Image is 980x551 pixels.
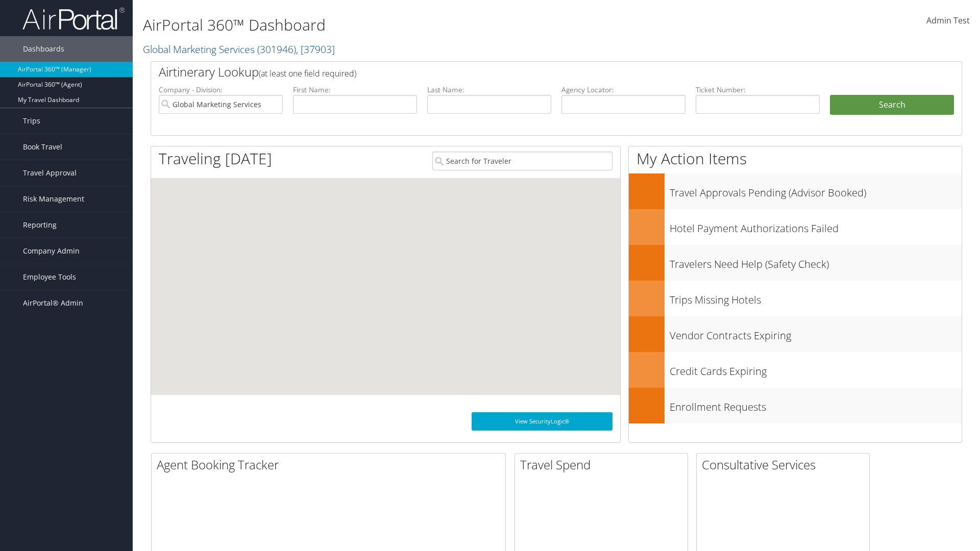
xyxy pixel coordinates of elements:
[23,36,64,62] span: Dashboards
[159,85,283,95] label: Company - Division:
[23,160,77,186] span: Travel Approval
[670,288,962,307] h3: Trips Missing Hotels
[670,216,962,236] h3: Hotel Payment Authorizations Failed
[702,456,869,473] h2: Consultative Services
[159,148,272,169] h1: Traveling [DATE]
[926,15,970,26] span: Admin Test
[520,456,688,473] h2: Travel Spend
[427,85,551,95] label: Last Name:
[23,134,62,160] span: Book Travel
[143,42,335,56] a: Global Marketing Services
[629,352,962,388] a: Credit Cards Expiring
[629,148,962,169] h1: My Action Items
[629,316,962,352] a: Vendor Contracts Expiring
[670,181,962,200] h3: Travel Approvals Pending (Advisor Booked)
[629,209,962,245] a: Hotel Payment Authorizations Failed
[629,388,962,423] a: Enrollment Requests
[561,85,685,95] label: Agency Locator:
[296,42,335,56] span: , [ 37903 ]
[293,85,417,95] label: First Name:
[159,63,887,81] h2: Airtinerary Lookup
[926,5,970,37] a: Admin Test
[629,245,962,281] a: Travelers Need Help (Safety Check)
[629,173,962,209] a: Travel Approvals Pending (Advisor Booked)
[432,152,612,170] input: Search for Traveler
[23,290,83,316] span: AirPortal® Admin
[143,14,694,36] h1: AirPortal 360™ Dashboard
[23,212,57,238] span: Reporting
[23,264,76,290] span: Employee Tools
[696,85,820,95] label: Ticket Number:
[157,456,505,473] h2: Agent Booking Tracker
[629,281,962,316] a: Trips Missing Hotels
[23,108,40,134] span: Trips
[670,395,962,414] h3: Enrollment Requests
[257,42,296,56] span: ( 301946 )
[670,359,962,379] h3: Credit Cards Expiring
[22,7,125,31] img: airportal-logo.png
[23,186,84,212] span: Risk Management
[472,412,612,431] a: View SecurityLogic®
[23,238,80,264] span: Company Admin
[670,252,962,271] h3: Travelers Need Help (Safety Check)
[830,95,954,115] button: Search
[259,68,356,79] span: (at least one field required)
[670,323,962,343] h3: Vendor Contracts Expiring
